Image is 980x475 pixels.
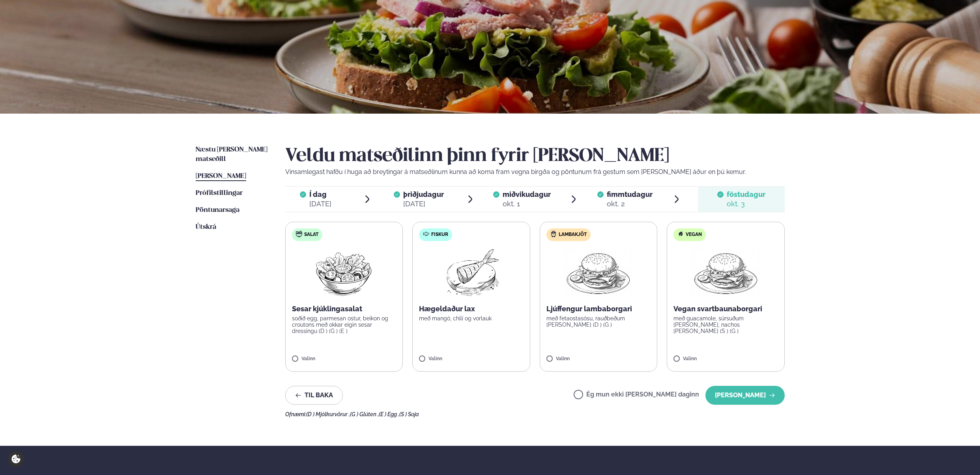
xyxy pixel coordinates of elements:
img: salad.svg [296,231,302,237]
span: þriðjudagur [403,190,444,198]
a: Pöntunarsaga [196,206,239,215]
span: [PERSON_NAME] [196,173,246,180]
p: með guacamole, súrsuðum [PERSON_NAME], nachos [PERSON_NAME] (S ) (G ) [673,315,778,334]
div: okt. 2 [607,199,653,209]
span: fimmtudagur [607,190,653,198]
a: Útskrá [196,223,216,232]
span: Lambakjöt [559,232,587,238]
p: Vinsamlegast hafðu í huga að breytingar á matseðlinum kunna að koma fram vegna birgða og pöntunum... [285,167,785,177]
span: miðvikudagur [503,190,551,198]
img: Hamburger.png [691,247,761,298]
span: (S ) Soja [399,411,419,417]
span: Fiskur [431,232,448,238]
p: Sesar kjúklingasalat [292,304,396,314]
img: Fish.png [436,247,506,298]
div: okt. 1 [503,199,551,209]
img: fish.svg [423,231,429,237]
span: Prófílstillingar [196,190,243,196]
p: soðið egg, parmesan ostur, beikon og croutons með okkar eigin sesar dressingu (D ) (G ) (E ) [292,315,396,334]
span: Í dag [309,190,331,199]
p: Hægeldaður lax [419,304,524,314]
span: (G ) Glúten , [350,411,379,417]
span: (D ) Mjólkurvörur , [306,411,350,417]
button: Til baka [285,386,343,405]
a: Næstu [PERSON_NAME] matseðill [196,145,269,164]
a: [PERSON_NAME] [196,172,246,181]
span: Pöntunarsaga [196,207,239,213]
a: Prófílstillingar [196,189,243,198]
p: Vegan svartbaunaborgari [673,304,778,314]
img: Hamburger.png [563,247,633,298]
button: [PERSON_NAME] [705,386,785,405]
div: [DATE] [403,199,444,209]
span: föstudagur [727,190,765,198]
span: Salat [304,232,318,238]
p: með mangó, chilí og vorlauk [419,315,524,322]
div: [DATE] [309,199,331,209]
a: Cookie settings [8,451,24,467]
span: Næstu [PERSON_NAME] matseðill [196,146,267,163]
div: okt. 3 [727,199,765,209]
img: Lamb.svg [550,231,557,237]
img: Vegan.svg [677,231,684,237]
h2: Veldu matseðilinn þinn fyrir [PERSON_NAME] [285,145,785,167]
p: með fetaostasósu, rauðbeðum [PERSON_NAME] (D ) (G ) [546,315,651,328]
span: Vegan [686,232,702,238]
img: Salad.png [309,247,379,298]
span: (E ) Egg , [379,411,399,417]
span: Útskrá [196,224,216,230]
div: Ofnæmi: [285,411,785,417]
p: Ljúffengur lambaborgari [546,304,651,314]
